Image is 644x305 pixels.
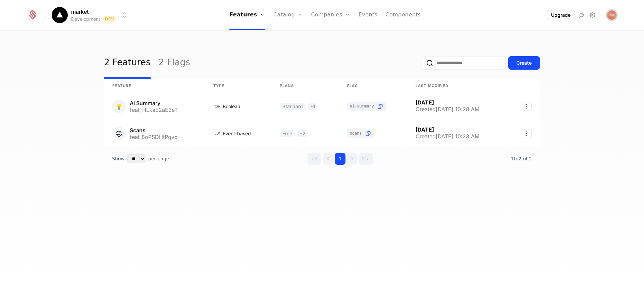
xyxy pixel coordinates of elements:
[508,56,540,70] button: Create
[104,147,540,170] div: Table pagination
[339,79,408,93] th: Flag
[335,153,345,165] button: Go to page 1
[205,79,272,93] th: Type
[511,156,529,161] span: 1 to 2 of
[52,7,68,23] img: market
[103,16,117,22] span: Dev
[307,153,373,165] div: Page navigation
[307,153,321,165] button: Go to first page
[578,11,586,19] a: Integrations
[408,79,506,93] th: Last Modified
[148,155,169,162] span: per page
[588,11,596,19] a: Settings
[71,16,100,22] div: Development
[127,154,146,163] select: Select page size
[521,129,532,138] button: Select action
[104,79,205,93] th: Feature
[323,153,333,165] button: Go to previous page
[359,153,373,165] button: Go to last page
[511,156,532,161] span: 2
[112,155,125,162] span: Show
[607,10,616,20] button: Open user button
[104,47,151,79] a: 2 Features
[347,153,358,165] button: Go to next page
[521,102,532,111] button: Select action
[547,10,575,20] button: Upgrade
[607,10,616,20] img: Tapiwa Muranda
[272,79,339,93] th: Plans
[159,47,190,79] a: 2 Flags
[54,8,129,22] button: Select environment
[71,8,89,16] span: market
[517,60,532,66] div: Create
